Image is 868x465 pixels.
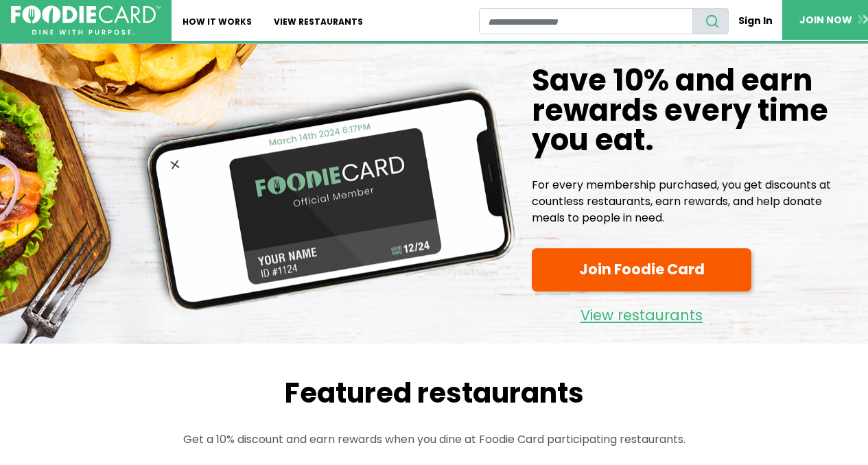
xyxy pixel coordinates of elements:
[532,297,751,327] a: View restaurants
[692,8,729,34] button: search
[532,66,857,155] h1: Save 10% and earn rewards every time you eat.
[532,177,857,226] p: For every membership purchased, you get discounts at countless restaurants, earn rewards, and hel...
[23,377,846,409] h2: Featured restaurants
[11,5,161,36] img: FoodieCard; Eat, Drink, Save, Donate
[23,431,846,448] p: Get a 10% discount and earn rewards when you dine at Foodie Card participating restaurants.
[532,248,751,291] a: Join Foodie Card
[479,8,692,34] input: restaurant search
[729,8,782,34] a: Sign In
